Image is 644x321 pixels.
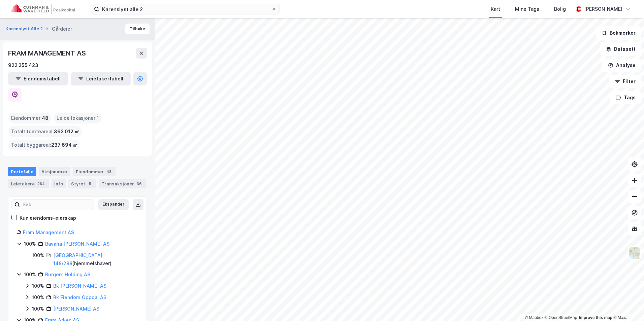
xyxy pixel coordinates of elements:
[99,4,271,14] input: Søk på adresse, matrikkel, gårdeiere, leietakere eller personer
[8,72,68,85] button: Eiendomstabell
[53,294,106,300] a: Bk Eiendom Oppdal AS
[32,305,44,313] div: 100%
[8,113,51,123] div: Eiendommer :
[8,48,87,59] div: FRAM MANAGEMENT AS
[99,179,146,188] div: Transaksjoner
[610,289,644,321] iframe: Chat Widget
[525,315,543,320] a: Mapbox
[628,247,641,259] img: Z
[54,113,102,123] div: Leide lokasjoner :
[579,315,612,320] a: Improve this map
[32,251,44,259] div: 100%
[32,282,44,290] div: 100%
[24,271,36,279] div: 100%
[8,61,38,69] div: 922 255 423
[68,179,96,188] div: Styret
[8,140,80,150] div: Totalt byggareal :
[54,128,79,136] span: 362 012 ㎡
[600,42,641,56] button: Datasett
[42,114,49,122] span: 48
[8,167,36,176] div: Portefølje
[11,4,75,14] img: cushman-wakefield-realkapital-logo.202ea83816669bd177139c58696a8fa1.svg
[602,59,641,72] button: Analyse
[98,199,129,210] button: Ekspander
[8,179,49,188] div: Leietakere
[20,214,76,222] div: Kun eiendoms-eierskap
[71,72,131,85] button: Leietakertabell
[8,126,82,137] div: Totalt tomteareal :
[53,306,99,312] a: [PERSON_NAME] AS
[45,272,90,277] a: Burgern Holding AS
[5,26,44,32] button: Karenslyst Allé 2
[52,179,66,188] div: Info
[23,229,74,235] a: Fram Management AS
[24,240,36,248] div: 100%
[45,241,109,247] a: Bavaria [PERSON_NAME] AS
[36,180,46,187] div: 284
[39,167,70,176] div: Aksjonærer
[97,114,99,122] span: 1
[51,141,77,149] span: 237 694 ㎡
[554,5,566,13] div: Bolig
[491,5,500,13] div: Kart
[20,200,94,210] input: Søk
[584,5,622,13] div: [PERSON_NAME]
[609,75,641,88] button: Filter
[610,289,644,321] div: Kontrollprogram for chat
[53,283,106,289] a: Bk [PERSON_NAME] AS
[610,91,641,104] button: Tags
[545,315,577,320] a: OpenStreetMap
[596,26,641,40] button: Bokmerker
[53,251,138,267] div: ( hjemmelshaver )
[105,168,113,175] div: 48
[32,293,44,301] div: 100%
[53,252,104,266] a: [GEOGRAPHIC_DATA], 148/288
[73,167,116,176] div: Eiendommer
[125,24,150,34] button: Tilbake
[87,180,93,187] div: 5
[515,5,539,13] div: Mine Tags
[135,180,143,187] div: 36
[52,25,72,33] div: Gårdeier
